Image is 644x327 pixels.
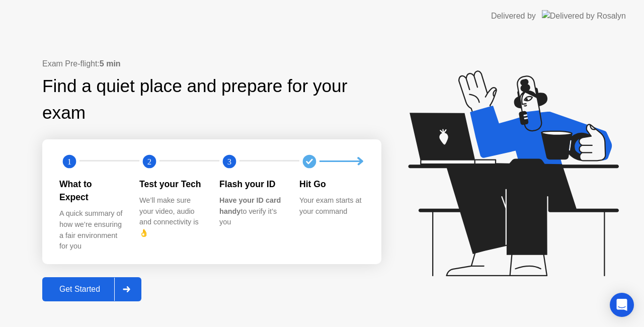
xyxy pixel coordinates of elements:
button: Get Started [42,277,141,301]
text: 3 [227,156,231,166]
div: Test your Tech [139,178,203,191]
div: to verify it’s you [219,195,283,228]
div: A quick summary of how we’re ensuring a fair environment for you [59,208,123,252]
text: 1 [67,156,71,166]
div: Find a quiet place and prepare for your exam [42,73,381,126]
div: Delivered by [491,10,536,22]
div: Flash your ID [219,178,283,191]
div: What to Expect [59,178,123,204]
img: Delivered by Rosalyn [542,10,626,22]
div: Get Started [45,285,114,294]
b: Have your ID card handy [219,196,281,215]
div: We’ll make sure your video, audio and connectivity is 👌 [139,195,203,238]
div: Your exam starts at your command [299,195,363,217]
div: Open Intercom Messenger [610,293,634,317]
text: 2 [147,156,151,166]
b: 5 min [100,59,121,68]
div: Exam Pre-flight: [42,58,381,70]
div: Hit Go [299,178,363,191]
